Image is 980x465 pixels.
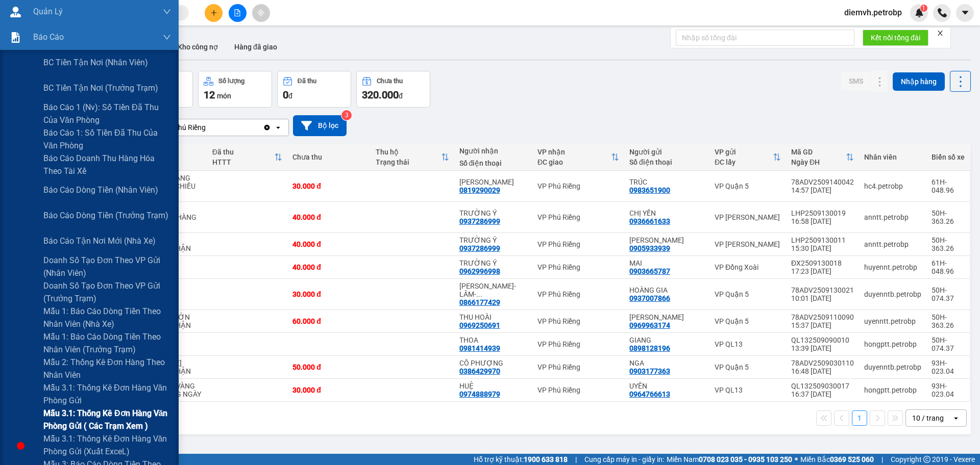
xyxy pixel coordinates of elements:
[629,158,704,166] div: Số điện thoại
[629,148,704,156] div: Người gửi
[292,240,365,248] div: 40.000 đ
[292,363,365,371] div: 50.000 đ
[893,72,945,91] button: Nhập hàng
[226,35,285,59] button: Hàng đã giao
[881,454,883,465] span: |
[43,82,158,94] span: BC tiền tận nơi (trưởng trạm)
[459,282,527,298] div: MINH KHÔI-LÂM- THANH
[791,236,854,244] div: LHP2509130011
[915,8,924,17] img: icon-new-feature
[205,4,223,22] button: plus
[932,286,965,302] div: 50H-074.37
[629,259,704,267] div: MAI
[629,267,670,275] div: 0903665787
[864,363,921,371] div: duyenntb.petrobp
[43,235,156,247] span: Báo cáo tận nơi mới (nhà xe)
[43,381,171,407] span: Mẫu 3.1: Thống kê đơn hàng văn phòng gửi
[791,286,854,294] div: 78ADV2509130021
[791,148,846,156] div: Mã GD
[952,414,960,422] svg: open
[257,9,264,16] span: aim
[537,317,619,325] div: VP Phú Riềng
[786,144,859,171] th: Toggle SortBy
[791,390,854,398] div: 16:37 [DATE]
[274,123,282,132] svg: open
[864,317,921,325] div: uyenntt.petrobp
[864,182,921,190] div: hc4.petrobp
[961,8,970,17] span: caret-down
[459,359,527,367] div: CÔ PHƯỢNG
[932,178,965,194] div: 61H-048.96
[163,33,171,41] span: down
[791,244,854,252] div: 15:30 [DATE]
[459,244,500,252] div: 0937286999
[169,35,226,59] button: Kho công nợ
[629,209,704,217] div: CHỊ YẾN
[198,71,272,108] button: Số lượng12món
[459,382,527,390] div: HUỆ
[537,158,611,166] div: ĐC giao
[459,178,527,186] div: NGỌC SƠN
[234,9,241,16] span: file-add
[537,340,619,348] div: VP Phú Riềng
[43,126,171,152] span: Báo cáo 1: Số tiền đã thu của văn phòng
[715,340,781,348] div: VP QL13
[841,72,871,90] button: SMS
[537,148,611,156] div: VP nhận
[932,259,965,275] div: 61H-048.96
[43,56,148,69] span: BC tiền tận nơi (nhân viên)
[459,336,527,344] div: THOA
[922,5,925,12] span: 1
[871,32,920,43] span: Kết nối tổng đài
[10,32,21,43] img: solution-icon
[912,413,944,423] div: 10 / trang
[715,182,781,190] div: VP Quận 5
[864,386,921,394] div: hongptt.petrobp
[537,240,619,248] div: VP Phú Riềng
[629,186,670,194] div: 0983651900
[791,158,846,166] div: Ngày ĐH
[459,321,500,329] div: 0969250691
[932,313,965,329] div: 50H-363.26
[43,305,171,330] span: Mẫu 1: Báo cáo dòng tiền theo nhân viên (nhà xe)
[864,340,921,348] div: hongptt.petrobp
[163,122,206,133] div: VP Phú Riềng
[288,92,292,100] span: đ
[715,213,781,221] div: VP [PERSON_NAME]
[371,144,454,171] th: Toggle SortBy
[537,363,619,371] div: VP Phú Riềng
[43,152,171,177] span: Báo cáo doanh thu hàng hóa theo tài xế
[791,359,854,367] div: 78ADV2509030110
[43,407,171,432] span: Mẫu 3.1: Thống kê đơn hàng văn phòng gửi ( các trạm xem )
[836,6,910,19] span: diemvh.petrobp
[43,330,171,356] span: Mẫu 1: Báo cáo dòng tiền theo nhân viên (trưởng trạm)
[932,359,965,375] div: 93H-023.04
[362,89,399,101] span: 320.000
[629,359,704,367] div: NGA
[791,382,854,390] div: QL132509030017
[43,101,171,126] span: Báo cáo 1 (nv): Số tiền đã thu của văn phòng
[932,236,965,252] div: 50H-363.26
[791,294,854,302] div: 10:01 [DATE]
[629,294,670,302] div: 0937007866
[676,30,854,46] input: Nhập số tổng đài
[863,30,928,46] button: Kết nối tổng đài
[459,217,500,225] div: 0937286999
[43,432,171,458] span: Mẫu 3.1: Thống kê đơn hàng văn phòng gửi (Xuất ExceL)
[459,209,527,217] div: TRƯỜNG Ý
[795,457,798,461] span: ⚪️
[33,31,64,43] span: Báo cáo
[956,4,974,22] button: caret-down
[459,259,527,267] div: TRƯỜNG Ý
[376,148,440,156] div: Thu hộ
[207,122,208,133] input: Selected VP Phú Riềng.
[923,456,930,463] span: copyright
[791,367,854,375] div: 16:48 [DATE]
[283,89,288,101] span: 0
[575,454,577,465] span: |
[292,317,365,325] div: 60.000 đ
[207,144,287,171] th: Toggle SortBy
[629,390,670,398] div: 0964766613
[459,344,500,352] div: 0981414939
[524,455,568,463] strong: 1900 633 818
